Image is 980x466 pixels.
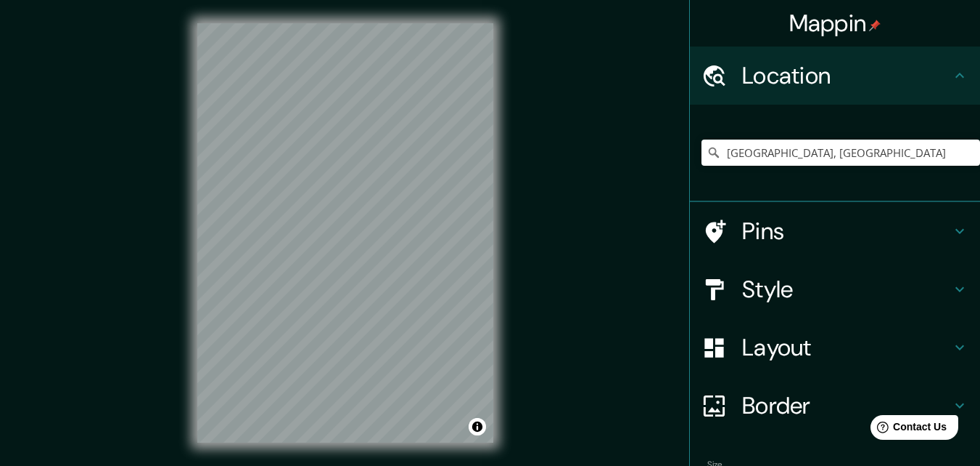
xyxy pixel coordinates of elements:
[742,333,951,362] h4: Layout
[742,217,951,246] h4: Pins
[701,140,980,166] input: Pick your city or area
[690,377,980,435] div: Border
[789,9,881,38] h4: Mappin
[742,275,951,304] h4: Style
[690,47,980,105] div: Location
[869,20,881,31] img: pin-icon.png
[469,418,486,435] button: Toggle attribution
[742,61,951,90] h4: Location
[742,391,951,420] h4: Border
[690,202,980,260] div: Pins
[197,23,493,443] canvas: Map
[690,318,980,377] div: Layout
[690,260,980,318] div: Style
[851,409,964,450] iframe: Help widget launcher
